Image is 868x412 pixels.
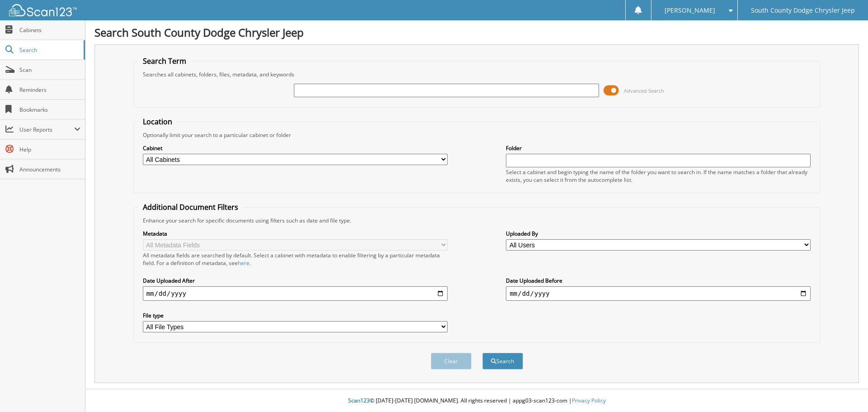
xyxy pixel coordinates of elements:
label: Cabinet [143,144,448,152]
h1: Search South County Dodge Chrysler Jeep [94,25,859,40]
legend: Location [138,117,177,127]
span: Advanced Search [624,87,664,94]
div: Enhance your search for specific documents using filters such as date and file type. [138,217,816,224]
input: start [143,286,448,301]
span: Scan [19,66,80,74]
label: Uploaded By [506,230,811,237]
span: Cabinets [19,26,80,34]
label: Folder [506,144,811,152]
label: Date Uploaded After [143,277,448,284]
span: [PERSON_NAME] [665,8,715,13]
div: © [DATE]-[DATE] [DOMAIN_NAME]. All rights reserved | appg03-scan123-com | [85,390,868,412]
span: User Reports [19,126,74,133]
button: Clear [431,353,472,369]
a: Privacy Policy [572,397,606,404]
span: Help [19,146,80,153]
img: scan123-logo-white.svg [9,4,77,16]
div: Searches all cabinets, folders, files, metadata, and keywords [138,71,816,78]
span: Announcements [19,166,80,173]
label: Metadata [143,230,448,237]
span: South County Dodge Chrysler Jeep [751,8,855,13]
div: Select a cabinet and begin typing the name of the folder you want to search in. If the name match... [506,168,811,184]
span: Bookmarks [19,106,80,114]
span: Reminders [19,86,80,94]
a: here [238,259,250,267]
label: File type [143,312,448,319]
label: Date Uploaded Before [506,277,811,284]
span: Search [19,46,79,54]
legend: Search Term [138,56,191,66]
div: Optionally limit your search to a particular cabinet or folder [138,131,816,139]
span: Scan123 [348,397,370,404]
button: Search [482,353,523,369]
input: end [506,286,811,301]
legend: Additional Document Filters [138,202,243,212]
div: All metadata fields are searched by default. Select a cabinet with metadata to enable filtering b... [143,251,448,267]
